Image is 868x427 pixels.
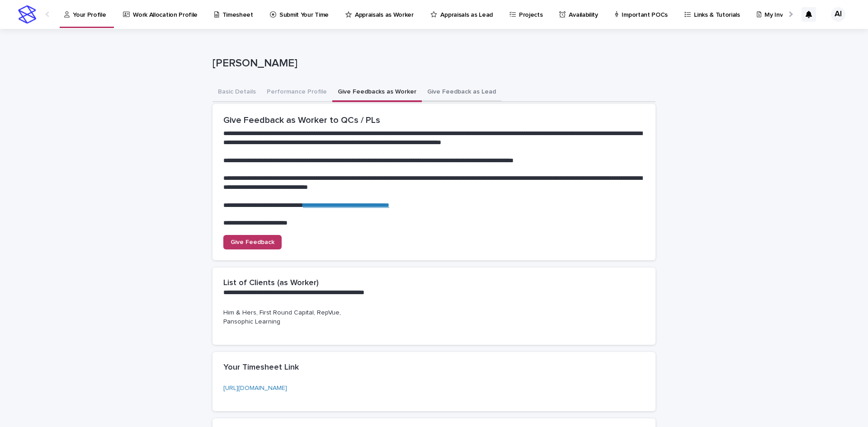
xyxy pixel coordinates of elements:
[223,235,282,249] a: Give Feedback
[223,385,287,391] a: [URL][DOMAIN_NAME]
[223,115,645,126] h2: Give Feedback as Worker to QCs / PLs
[212,83,261,102] button: Basic Details
[831,7,845,22] div: AI
[18,5,36,23] img: stacker-logo-s-only.png
[261,83,332,102] button: Performance Profile
[212,57,652,70] p: [PERSON_NAME]
[223,308,357,327] p: Him & Hers, First Round Capital, RepVue, Pansophic Learning
[223,278,319,288] h2: List of Clients (as Worker)
[332,83,422,102] button: Give Feedbacks as Worker
[231,239,274,245] span: Give Feedback
[223,363,299,373] h2: Your Timesheet Link
[422,83,501,102] button: Give Feedback as Lead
